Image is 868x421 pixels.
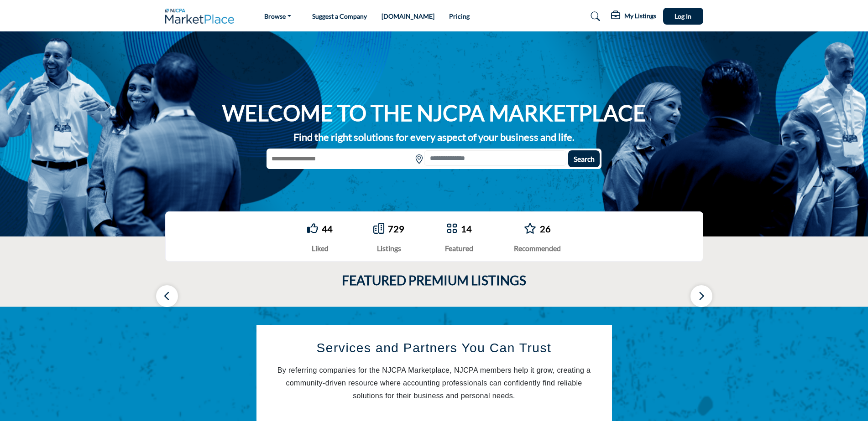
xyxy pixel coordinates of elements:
p: By referring companies for the NJCPA Marketplace, NJCPA members help it grow, creating a communit... [277,364,591,402]
div: Featured [445,243,473,254]
a: Search [582,9,606,24]
a: Go to Featured [446,223,457,235]
h1: WELCOME TO THE NJCPA MARKETPLACE [222,99,646,127]
span: Log In [675,12,691,20]
button: Log In [663,8,703,25]
div: Liked [307,243,333,254]
div: Listings [373,243,404,254]
a: 14 [461,223,472,234]
h2: FEATURED PREMIUM LISTINGS [342,273,526,288]
img: Rectangle%203585.svg [408,150,413,167]
a: 44 [322,223,333,234]
i: Go to Liked [307,223,318,234]
a: [DOMAIN_NAME] [382,12,434,20]
div: My Listings [611,11,656,22]
a: Browse [258,10,298,23]
a: Pricing [449,12,470,20]
strong: Find the right solutions for every aspect of your business and life. [293,131,575,143]
a: 729 [388,223,404,234]
a: Go to Recommended [524,223,536,235]
a: 26 [540,223,551,234]
div: Recommended [514,243,561,254]
button: Search [568,150,600,167]
h2: Services and Partners You Can Trust [277,339,591,358]
a: Suggest a Company [312,12,367,20]
img: Site Logo [165,9,239,24]
h5: My Listings [624,12,656,20]
span: Search [574,154,595,163]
